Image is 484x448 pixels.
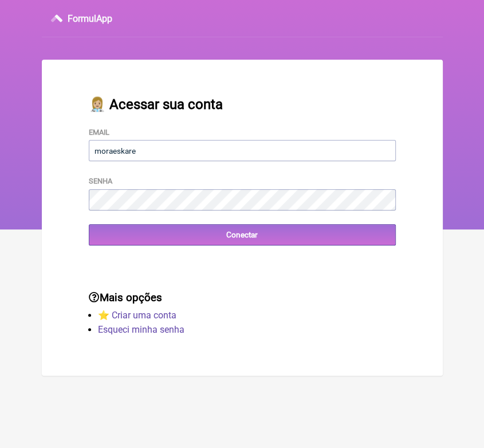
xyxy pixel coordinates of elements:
[89,291,396,304] h3: Mais opções
[68,13,112,24] h3: FormulApp
[89,177,112,185] label: Senha
[98,324,184,335] a: Esqueci minha senha
[89,224,396,246] input: Conectar
[98,310,176,321] a: ⭐️ Criar uma conta
[89,96,396,112] h2: 👩🏼‍⚕️ Acessar sua conta
[89,128,109,137] label: Email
